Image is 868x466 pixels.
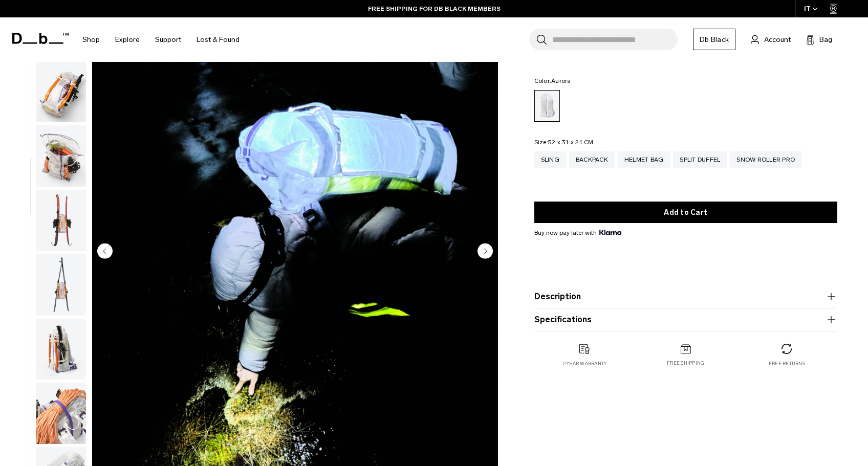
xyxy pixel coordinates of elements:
button: Add to Cart [534,202,837,223]
img: Weigh_Lighter_Backpack_25L_11.png [36,383,86,444]
a: Backpack [569,151,615,168]
p: 2 year warranty [563,360,607,367]
button: Specifications [534,314,837,326]
img: Weigh_Lighter_Backpack_25L_10.png [36,319,86,380]
a: Aurora [534,90,560,122]
a: Support [155,21,181,58]
button: Description [534,291,837,303]
button: Weigh_Lighter_Backpack_25L_9.png [36,254,86,316]
img: Weigh_Lighter_Backpack_25L_6.png [36,61,86,122]
span: Aurora [551,77,571,84]
a: Lost & Found [197,21,240,58]
button: Next slide [478,243,493,261]
span: Bag [819,34,832,45]
a: Snow Roller Pro [730,151,801,168]
button: Bag [806,33,832,46]
a: FREE SHIPPING FOR DB BLACK MEMBERS [368,4,501,13]
p: Free shipping [667,360,704,367]
img: Weigh_Lighter_Backpack_25L_7.png [36,125,86,187]
button: Weigh_Lighter_Backpack_25L_6.png [36,60,86,123]
legend: Size: [534,139,594,145]
a: Sling [534,151,566,168]
button: Weigh_Lighter_Backpack_25L_10.png [36,318,86,381]
a: Db Black [693,29,735,50]
img: Weigh_Lighter_Backpack_25L_8.png [36,190,86,251]
nav: Main Navigation [75,17,247,62]
a: Explore [115,21,140,58]
span: 52 x 31 x 21 CM [548,139,594,146]
a: Helmet Bag [618,151,670,168]
a: Account [751,33,791,46]
span: Buy now pay later with [534,228,621,237]
span: Account [764,34,791,45]
button: Weigh_Lighter_Backpack_25L_7.png [36,125,86,187]
a: Shop [82,21,100,58]
button: Weigh_Lighter_Backpack_25L_8.png [36,189,86,252]
p: Free returns [769,360,805,367]
button: Previous slide [97,243,113,261]
img: {"height" => 20, "alt" => "Klarna"} [599,230,621,235]
button: Weigh_Lighter_Backpack_25L_11.png [36,382,86,445]
img: Weigh_Lighter_Backpack_25L_9.png [36,254,86,316]
a: Split Duffel [673,151,727,168]
legend: Color: [534,78,571,84]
